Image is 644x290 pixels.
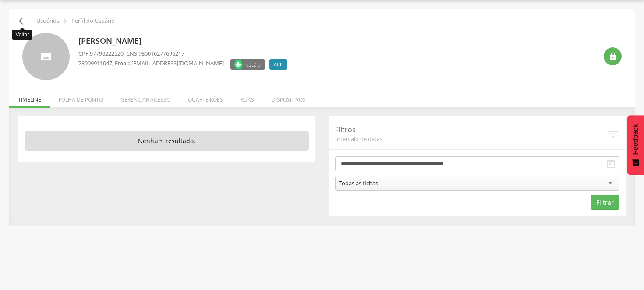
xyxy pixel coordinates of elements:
p: [PERSON_NAME] [78,35,291,47]
i:  [606,159,616,169]
span: Intervalo de datas [335,135,606,143]
span: v2.2.0 [246,60,261,69]
p: Perfil do Usuário [71,18,115,25]
li: Quarteirões [179,87,232,108]
p: , Email: [EMAIL_ADDRESS][DOMAIN_NAME] [78,59,224,67]
span: 980016277696217 [138,50,184,57]
button: Filtrar [591,195,619,210]
div: Voltar [12,30,32,40]
span: ACE [274,61,283,68]
span: Feedback [632,124,640,155]
p: Filtros [335,125,606,135]
li: Gerenciar acesso [112,87,179,108]
li: Ruas [232,87,263,108]
span: 73999911047 [78,59,112,67]
span: 97790222520 [90,50,124,57]
p: CPF: , CNS: [78,50,291,58]
i:  [17,16,28,26]
button: Feedback - Mostrar pesquisa [627,115,644,175]
p: Nenhum resultado. [25,131,309,151]
li: Dispositivos [263,87,315,108]
i:  [60,16,70,26]
i:  [609,52,617,61]
i:  [606,127,619,141]
li: Folha de ponto [50,87,112,108]
div: Todas as fichas [339,179,378,187]
p: Usuários [36,18,59,25]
